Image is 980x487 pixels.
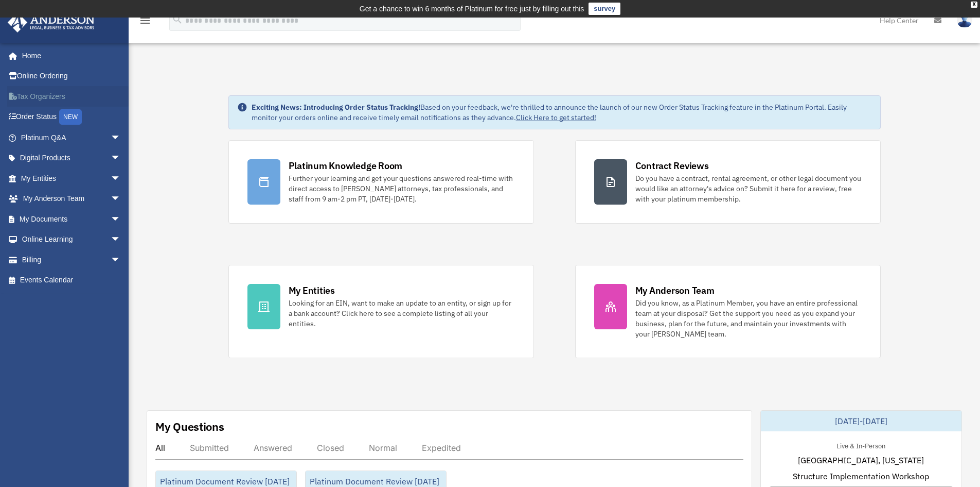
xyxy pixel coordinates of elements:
[139,18,151,27] a: menu
[575,265,881,358] a: My Anderson Team Did you know, as a Platinum Member, you have an entire professional team at your...
[7,86,136,107] a: Tax Organizers
[252,102,872,123] div: Based on your feedback, we're thrilled to announce the launch of our new Order Status Tracking fe...
[7,127,136,148] a: Platinum Q&Aarrow_drop_down
[111,189,131,210] span: arrow_drop_down
[7,229,136,250] a: Online Learningarrow_drop_down
[7,270,136,291] a: Events Calendar
[7,189,136,209] a: My Anderson Teamarrow_drop_down
[111,127,131,148] span: arrow_drop_down
[516,113,596,122] a: Click Here to get started!
[635,159,709,172] div: Contract Reviews
[7,148,136,169] a: Digital Productsarrow_drop_down
[155,443,165,453] div: All
[828,440,894,450] div: Live & In-Person
[139,14,151,27] i: menu
[761,411,961,431] div: [DATE]-[DATE]
[111,229,131,250] span: arrow_drop_down
[317,443,344,453] div: Closed
[589,3,620,15] a: survey
[111,209,131,230] span: arrow_drop_down
[798,454,924,466] span: [GEOGRAPHIC_DATA], [US_STATE]
[971,2,977,8] div: close
[7,66,136,87] a: Online Ordering
[155,419,224,434] div: My Questions
[7,45,131,66] a: Home
[5,12,98,32] img: Anderson Advisors Platinum Portal
[111,249,131,271] span: arrow_drop_down
[369,443,397,453] div: Normal
[422,443,461,453] div: Expedited
[7,209,136,229] a: My Documentsarrow_drop_down
[957,13,972,28] img: User Pic
[289,173,515,204] div: Further your learning and get your questions answered real-time with direct access to [PERSON_NAM...
[190,443,229,453] div: Submitted
[59,109,82,125] div: NEW
[575,140,881,224] a: Contract Reviews Do you have a contract, rental agreement, or other legal document you would like...
[289,284,335,297] div: My Entities
[111,148,131,169] span: arrow_drop_down
[254,443,292,453] div: Answered
[7,107,136,128] a: Order StatusNEW
[793,470,929,482] span: Structure Implementation Workshop
[635,173,862,204] div: Do you have a contract, rental agreement, or other legal document you would like an attorney's ad...
[635,298,862,339] div: Did you know, as a Platinum Member, you have an entire professional team at your disposal? Get th...
[7,249,136,270] a: Billingarrow_drop_down
[252,103,420,112] strong: Exciting News: Introducing Order Status Tracking!
[360,3,584,15] div: Get a chance to win 6 months of Platinum for free just by filling out this
[111,168,131,189] span: arrow_drop_down
[172,14,183,25] i: search
[228,140,534,224] a: Platinum Knowledge Room Further your learning and get your questions answered real-time with dire...
[228,265,534,358] a: My Entities Looking for an EIN, want to make an update to an entity, or sign up for a bank accoun...
[289,159,403,172] div: Platinum Knowledge Room
[289,298,515,329] div: Looking for an EIN, want to make an update to an entity, or sign up for a bank account? Click her...
[7,168,136,189] a: My Entitiesarrow_drop_down
[635,284,715,297] div: My Anderson Team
